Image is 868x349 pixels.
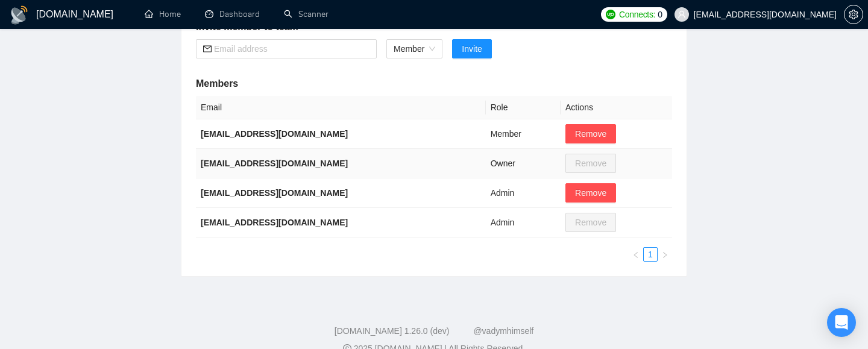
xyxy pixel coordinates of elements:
[214,42,370,55] input: Email address
[565,124,616,143] button: Remove
[844,10,863,19] a: setting
[644,248,657,261] a: 1
[844,5,863,24] button: setting
[629,247,643,262] button: left
[606,10,615,19] img: upwork-logo.png
[452,39,491,58] button: Invite
[205,9,260,19] a: dashboardDashboard
[201,218,348,227] b: [EMAIL_ADDRESS][DOMAIN_NAME]
[486,96,561,119] th: Role
[486,178,561,208] td: Admin
[201,159,348,168] b: [EMAIL_ADDRESS][DOMAIN_NAME]
[394,40,435,58] span: Member
[196,77,672,91] h5: Members
[643,247,658,262] li: 1
[827,308,856,337] div: Open Intercom Messenger
[844,10,863,19] span: setting
[658,8,662,21] span: 0
[145,9,181,19] a: homeHome
[565,183,616,203] button: Remove
[462,42,482,55] span: Invite
[575,127,606,140] span: Remove
[486,149,561,178] td: Owner
[10,5,29,25] img: logo
[632,251,640,259] span: left
[661,251,668,259] span: right
[201,129,348,139] b: [EMAIL_ADDRESS][DOMAIN_NAME]
[678,10,686,19] span: user
[486,119,561,149] td: Member
[473,326,533,336] a: @vadymhimself
[658,247,672,262] li: Next Page
[335,326,450,336] a: [DOMAIN_NAME] 1.26.0 (dev)
[619,8,655,21] span: Connects:
[486,208,561,237] td: Admin
[658,247,672,262] button: right
[284,9,329,19] a: searchScanner
[629,247,643,262] li: Previous Page
[196,96,486,119] th: Email
[203,45,212,53] span: mail
[561,96,672,119] th: Actions
[201,188,348,198] b: [EMAIL_ADDRESS][DOMAIN_NAME]
[575,186,606,200] span: Remove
